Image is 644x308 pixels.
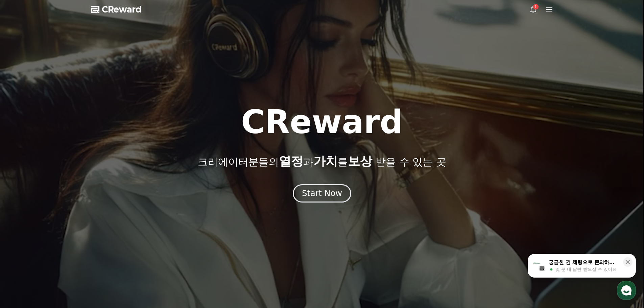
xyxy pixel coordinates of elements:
h1: CReward [241,106,403,138]
span: 보상 [348,154,372,168]
span: 열정 [279,154,303,168]
span: 가치 [313,154,338,168]
div: Start Now [302,188,342,199]
span: CReward [102,4,142,15]
a: 1 [529,5,537,14]
a: CReward [91,4,142,15]
div: 1 [533,4,539,9]
button: Start Now [293,184,351,203]
p: 크리에이터분들의 과 를 받을 수 있는 곳 [198,155,446,168]
a: Start Now [293,191,351,197]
